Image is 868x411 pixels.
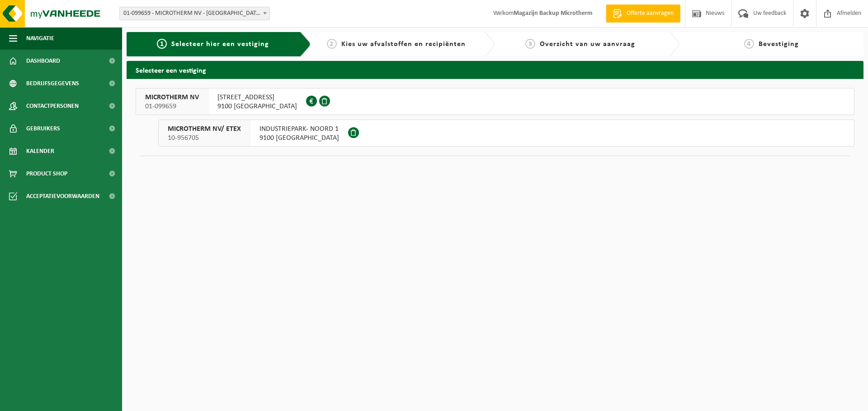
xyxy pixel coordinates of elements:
span: 01-099659 - MICROTHERM NV - SINT-NIKLAAS [119,7,270,20]
span: Acceptatievoorwaarden [26,185,99,208]
span: Kalender [26,140,54,162]
span: Navigatie [26,27,54,50]
span: 1 [157,39,167,49]
span: Offerte aanvragen [624,9,676,18]
span: Dashboard [26,50,60,72]
span: Bedrijfsgegevens [26,72,79,95]
span: Product Shop [26,162,67,185]
span: INDUSTRIEPARK- NOORD 1 [259,125,339,134]
span: Selecteer hier een vestiging [171,41,269,48]
span: Contactpersonen [26,95,79,117]
span: Kies uw afvalstoffen en recipiënten [341,41,466,48]
span: Bevestiging [759,41,799,48]
span: MICROTHERM NV [145,93,199,102]
span: [STREET_ADDRESS] [217,93,297,102]
span: 9100 [GEOGRAPHIC_DATA] [217,102,297,111]
span: 01-099659 [145,102,199,111]
span: 2 [327,39,337,49]
span: 01-099659 - MICROTHERM NV - SINT-NIKLAAS [120,7,269,20]
h2: Selecteer een vestiging [127,61,863,79]
button: MICROTHERM NV/ ETEX 10-956705 INDUSTRIEPARK- NOORD 19100 [GEOGRAPHIC_DATA] [158,120,854,147]
span: 9100 [GEOGRAPHIC_DATA] [259,134,339,143]
span: 10-956705 [168,134,241,143]
span: 3 [525,39,535,49]
strong: Magazijn Backup Microtherm [514,10,592,17]
span: Overzicht van uw aanvraag [540,41,635,48]
span: MICROTHERM NV/ ETEX [168,125,241,134]
a: Offerte aanvragen [606,5,680,23]
span: Gebruikers [26,117,60,140]
button: MICROTHERM NV 01-099659 [STREET_ADDRESS]9100 [GEOGRAPHIC_DATA] [136,88,854,115]
span: 4 [744,39,754,49]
